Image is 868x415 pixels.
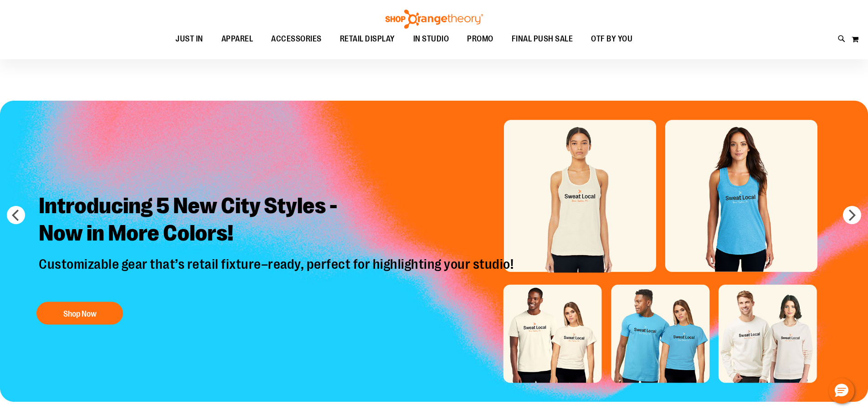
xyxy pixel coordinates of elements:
button: next [843,206,861,224]
a: IN STUDIO [404,29,458,50]
p: Customizable gear that’s retail fixture–ready, perfect for highlighting your studio! [32,256,523,292]
span: OTF BY YOU [591,29,632,49]
span: ACCESSORIES [271,29,322,49]
a: OTF BY YOU [582,29,642,50]
span: JUST IN [175,29,203,49]
span: APPAREL [221,29,253,49]
a: ACCESSORIES [262,29,331,50]
a: PROMO [458,29,503,50]
button: Hello, have a question? Let’s chat. [829,378,854,404]
a: JUST IN [166,29,212,50]
button: prev [7,206,25,224]
h2: Introducing 5 New City Styles - Now in More Colors! [32,185,523,256]
span: FINAL PUSH SALE [512,29,573,49]
span: PROMO [467,29,493,49]
span: IN STUDIO [413,29,449,49]
a: FINAL PUSH SALE [503,29,582,50]
button: Shop Now [36,302,123,324]
img: Shop Orangetheory [384,10,484,29]
a: RETAIL DISPLAY [331,29,404,50]
span: RETAIL DISPLAY [340,29,395,49]
a: Introducing 5 New City Styles -Now in More Colors! Customizable gear that’s retail fixture–ready,... [32,185,523,329]
a: APPAREL [212,29,262,50]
